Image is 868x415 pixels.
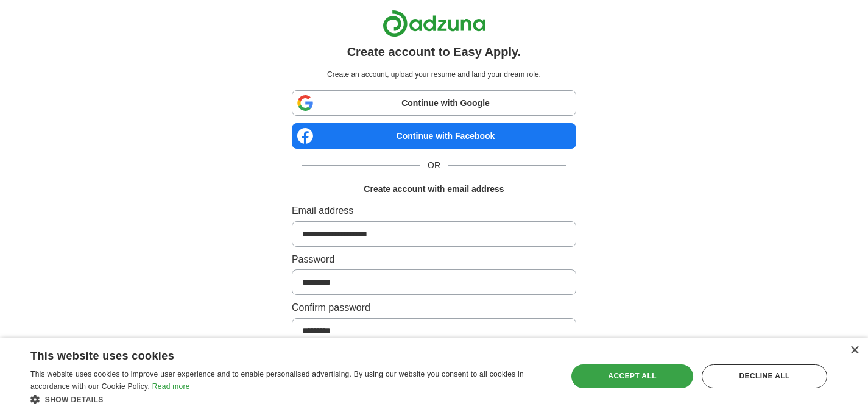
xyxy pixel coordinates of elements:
div: Decline all [702,364,827,388]
span: OR [420,158,448,172]
h1: Create account with email address [364,182,504,196]
label: Confirm password [292,300,576,316]
div: This website uses cookies [30,345,521,363]
h1: Create account to Easy Apply. [347,42,521,62]
a: Continue with Google [292,90,576,116]
div: Accept all [571,364,693,388]
img: Adzuna logo [383,10,486,37]
div: Close [850,346,859,355]
div: Show details [30,393,551,406]
a: Continue with Facebook [292,123,576,149]
a: Read more, opens a new window [152,382,190,391]
label: Email address [292,203,576,219]
span: Show details [45,395,104,404]
p: Create an account, upload your resume and land your dream role. [294,69,574,80]
span: This website uses cookies to improve user experience and to enable personalised advertising. By u... [30,370,524,391]
label: Password [292,252,576,268]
